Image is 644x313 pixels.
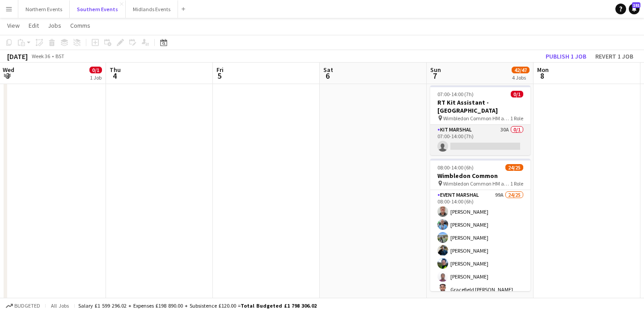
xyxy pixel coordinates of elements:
[443,115,510,122] span: Wimbledon Common HM and 10k
[18,0,70,18] button: Northern Events
[430,159,530,291] app-job-card: 08:00-14:00 (6h)24/25Wimbledon Common Wimbledon Common HM and 10k1 RoleEvent Marshal99A24/2508:00...
[70,21,90,30] span: Comms
[592,51,637,62] button: Revert 1 job
[25,20,42,31] a: Edit
[108,71,121,81] span: 4
[536,71,549,81] span: 8
[7,21,20,30] span: View
[90,74,102,81] div: 1 Job
[4,301,42,311] button: Budgeted
[430,66,441,74] span: Sun
[48,21,61,30] span: Jobs
[7,52,28,61] div: [DATE]
[44,20,65,31] a: Jobs
[542,51,590,62] button: Publish 1 job
[126,0,178,18] button: Midlands Events
[510,180,523,187] span: 1 Role
[78,302,317,309] div: Salary £1 599 296.02 + Expenses £198 890.00 + Subsistence £120.00 =
[505,164,523,171] span: 24/25
[89,67,102,73] span: 0/1
[29,21,39,30] span: Edit
[4,20,23,31] a: View
[110,66,121,74] span: Thu
[430,125,530,155] app-card-role: Kit Marshal30A0/107:00-14:00 (7h)
[429,71,441,81] span: 7
[322,71,333,81] span: 6
[216,66,224,74] span: Fri
[430,85,530,155] app-job-card: 07:00-14:00 (7h)0/1RT Kit Assistant - [GEOGRAPHIC_DATA] Wimbledon Common HM and 10k1 RoleKit Mars...
[215,71,224,81] span: 5
[443,180,510,187] span: Wimbledon Common HM and 10k
[323,66,333,74] span: Sat
[437,91,474,97] span: 07:00-14:00 (7h)
[437,164,474,171] span: 08:00-14:00 (6h)
[30,53,52,59] span: Week 36
[511,91,523,97] span: 0/1
[512,74,529,81] div: 4 Jobs
[629,4,640,14] a: 181
[14,303,40,309] span: Budgeted
[1,71,14,81] span: 3
[241,302,317,309] span: Total Budgeted £1 798 306.02
[49,302,71,309] span: All jobs
[537,66,549,74] span: Mon
[430,98,530,114] h3: RT Kit Assistant - [GEOGRAPHIC_DATA]
[510,115,523,122] span: 1 Role
[512,67,530,73] span: 42/47
[67,20,94,31] a: Comms
[55,53,64,59] div: BST
[632,2,640,8] span: 181
[430,172,530,180] h3: Wimbledon Common
[3,66,14,74] span: Wed
[70,0,126,18] button: Southern Events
